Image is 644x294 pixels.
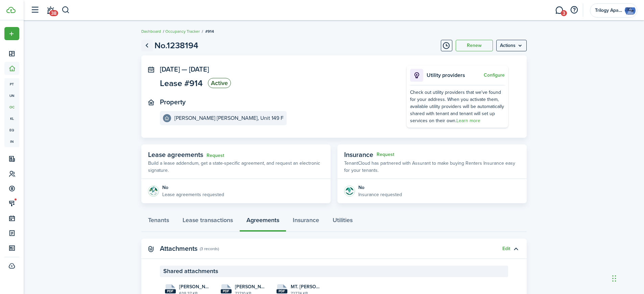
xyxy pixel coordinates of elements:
[456,40,493,51] button: Renew
[4,90,19,101] a: un
[277,289,287,293] file-extension: pdf
[568,4,580,16] button: Open resource center
[4,101,19,113] a: oc
[625,5,636,16] img: Trilogy Apartments LTD.
[160,98,186,106] panel-main-title: Property
[141,212,176,232] a: Tenants
[358,191,402,198] p: Insurance requested
[160,266,508,277] panel-main-section-header: Shared attachments
[612,268,616,289] div: Drag
[344,150,373,160] span: Insurance
[595,8,622,13] span: Trilogy Apartments LTD.
[165,289,176,293] file-extension: pdf
[141,28,161,34] a: Dashboard
[427,71,482,79] p: Utility providers
[141,40,153,51] a: Go back
[235,283,266,290] span: [PERSON_NAME] & [PERSON_NAME] Lease - signed.pdf
[553,2,566,19] a: Messaging
[200,246,219,252] panel-main-subtitle: (3 records)
[6,7,16,13] img: TenantCloud
[510,243,522,255] button: Toggle accordion
[179,283,211,290] span: [PERSON_NAME] & [PERSON_NAME] Lease - unsigned.pdf
[344,186,355,196] img: Insurance protection
[182,64,187,74] span: —
[410,89,505,124] div: Check out utility providers that we've found for your address. When you activate them, available ...
[49,10,58,16] span: 38
[4,136,19,147] a: in
[496,40,527,51] button: Open menu
[502,246,510,251] button: Edit
[160,79,203,87] span: Lease #914
[326,212,359,232] a: Utilities
[165,28,200,34] a: Occupancy Tracker
[148,150,203,160] span: Lease agreements
[207,153,224,158] a: Request
[456,117,480,124] a: Learn more
[174,115,284,121] e-details-info-title: [PERSON_NAME] [PERSON_NAME], Unit 149 F
[4,78,19,90] a: pt
[377,152,394,157] button: Request
[484,73,505,78] button: Configure
[496,40,527,51] menu-btn: Actions
[176,212,240,232] a: Lease transactions
[561,10,567,16] span: 3
[62,4,70,16] button: Search
[154,39,198,52] h1: No.1238194
[221,289,232,293] file-extension: pdf
[148,160,324,174] p: Build a lease addendum, get a state-specific agreement, and request an electronic signature.
[4,124,19,136] a: eq
[4,113,19,124] a: kl
[531,221,644,294] iframe: Chat Widget
[28,4,41,17] button: Open sidebar
[291,283,322,290] span: MT. [PERSON_NAME] LTD Lease - signed.pdf
[286,212,326,232] a: Insurance
[160,245,197,252] panel-main-title: Attachments
[148,186,159,196] img: Agreement e-sign
[162,184,224,191] div: No
[4,27,19,40] button: Open menu
[205,28,214,34] span: #914
[160,64,180,74] span: [DATE]
[344,160,520,174] p: TenantCloud has partnered with Assurant to make buying Renters Insurance easy for your tenants.
[189,64,209,74] span: [DATE]
[358,184,402,191] div: No
[441,40,452,51] button: Timeline
[44,2,57,19] a: Notifications
[162,191,224,198] p: Lease agreements requested
[208,78,231,88] status: Active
